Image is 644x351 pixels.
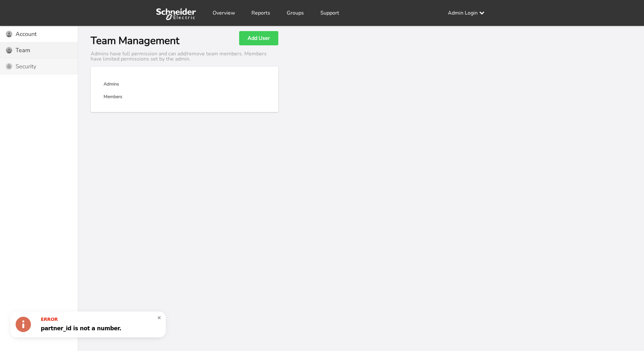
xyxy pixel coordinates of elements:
[41,317,158,332] div: partner_id is not a number.
[91,36,179,46] h1: Team Management
[239,31,278,45] button: Add User
[104,95,265,99] h3: Members
[156,8,196,20] img: Sense Logo
[104,82,265,86] h3: Admins
[91,51,278,62] p: Admins have full permission and can add/remove team members. Members have limited permissions set...
[41,317,158,322] div: Error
